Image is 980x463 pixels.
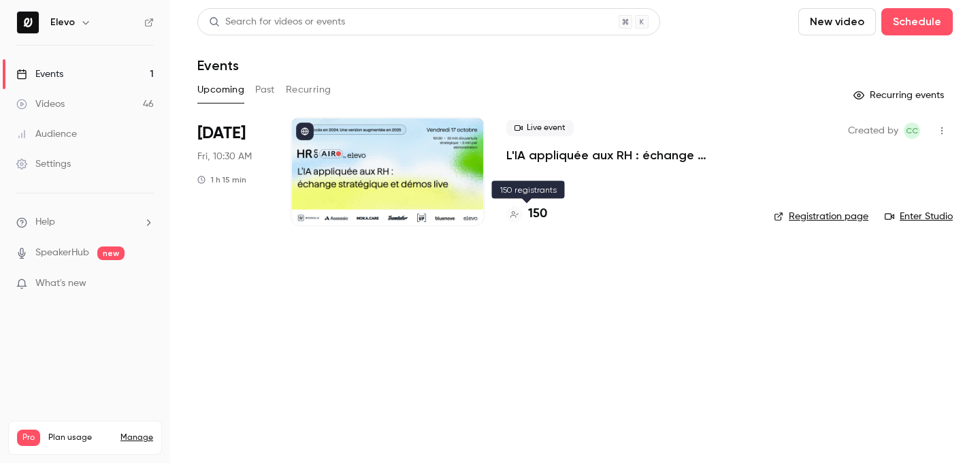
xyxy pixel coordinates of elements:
[197,123,246,144] span: [DATE]
[506,147,752,163] a: L'IA appliquée aux RH : échange stratégique et démos live.
[906,123,918,139] span: CC
[904,123,920,139] span: Clara Courtillier
[197,174,246,185] div: 1 h 15 min
[774,210,868,223] a: Registration page
[197,150,252,163] span: Fri, 10:30 AM
[847,84,953,106] button: Recurring events
[848,123,898,139] span: Created by
[286,79,331,101] button: Recurring
[197,79,244,101] button: Upcoming
[16,157,71,171] div: Settings
[16,97,65,111] div: Videos
[528,205,547,223] h4: 150
[48,432,112,443] span: Plan usage
[17,430,40,446] span: Pro
[255,79,275,101] button: Past
[209,15,345,29] div: Search for videos or events
[17,12,39,33] img: Elevo
[197,57,239,74] h1: Events
[16,215,154,229] li: help-dropdown-opener
[881,8,953,35] button: Schedule
[50,16,75,29] h6: Elevo
[885,210,953,223] a: Enter Studio
[35,246,89,260] a: SpeakerHub
[120,432,153,443] a: Manage
[798,8,876,35] button: New video
[97,246,125,260] span: new
[16,67,63,81] div: Events
[35,215,55,229] span: Help
[35,276,86,291] span: What's new
[506,120,574,136] span: Live event
[16,127,77,141] div: Audience
[197,117,269,226] div: Oct 17 Fri, 10:30 AM (Europe/Paris)
[506,205,547,223] a: 150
